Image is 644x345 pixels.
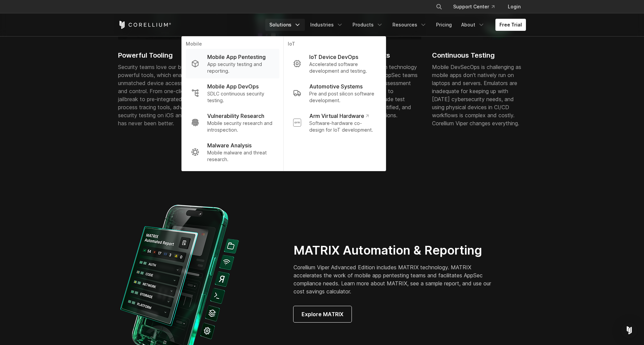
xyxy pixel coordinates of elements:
[288,108,382,137] a: Arm Virtual Hardware Software-hardware co-design for IoT development.
[288,78,382,108] a: Automotive Systems Pre and post silicon software development.
[309,112,369,120] p: Arm Virtual Hardware
[288,49,382,78] a: IoT Device DevOps Accelerated software development and testing.
[502,1,526,13] a: Login
[432,50,526,60] h2: Continuous Testing
[207,112,264,120] p: Vulnerability Research
[309,61,376,74] p: Accelerated software development and testing.
[309,82,363,90] p: Automotive Systems
[495,19,526,31] a: Free Trial
[306,19,347,31] a: Industries
[448,1,500,13] a: Support Center
[288,41,382,49] p: IoT
[621,322,637,338] div: Open Intercom Messenger
[207,141,252,149] p: Malware Analysis
[293,306,352,322] a: Explore MATRIX
[432,19,456,31] a: Pricing
[302,310,343,318] span: Explore MATRIX
[309,120,376,133] p: Software-hardware co-design for IoT development.
[207,82,259,90] p: Mobile App DevOps
[388,19,431,31] a: Resources
[432,63,526,127] div: Mobile DevSecOps is challenging as mobile apps don't natively run on laptops and servers. Emulato...
[186,108,279,137] a: Vulnerability Research Mobile security research and introspection.
[186,49,279,78] a: Mobile App Pentesting App security testing and reporting.
[186,41,279,49] p: Mobile
[265,19,526,31] div: Navigation Menu
[186,137,279,167] a: Malware Analysis Mobile malware and threat research.
[207,120,274,133] p: Mobile security research and introspection.
[428,1,526,13] div: Navigation Menu
[118,64,207,127] span: Security teams love our built-in, powerful tools, which enable unmatched device access, visibilit...
[309,53,358,61] p: IoT Device DevOps
[265,19,305,31] a: Solutions
[207,61,274,74] p: App security testing and reporting.
[118,21,171,29] a: Corellium Home
[207,90,274,104] p: SDLC continuous security testing.
[186,78,279,108] a: Mobile App DevOps SDLC continuous security testing.
[309,90,376,104] p: Pre and post silicon software development.
[348,19,387,31] a: Products
[293,263,500,295] p: Corellium Viper Advanced Edition includes MATRIX technology. MATRIX accelerates the work of mobil...
[293,243,500,258] h2: MATRIX Automation & Reporting
[207,53,266,61] p: Mobile App Pentesting
[433,1,445,13] button: Search
[207,149,274,163] p: Mobile malware and threat research.
[118,50,212,60] h2: Powerful Tooling
[457,19,489,31] a: About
